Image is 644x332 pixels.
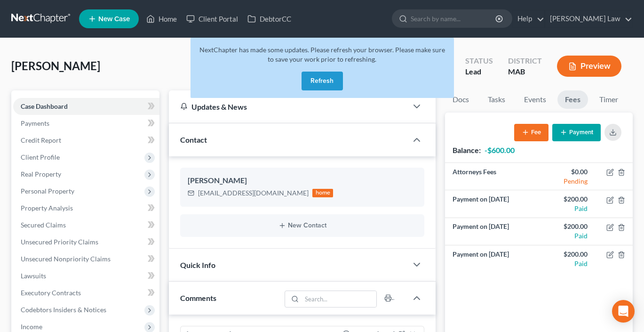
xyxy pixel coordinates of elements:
div: Paid [546,231,588,241]
span: Codebtors Insiders & Notices [21,306,106,314]
div: MAB [508,66,542,77]
a: [PERSON_NAME] Law [545,10,632,27]
div: [PERSON_NAME] [188,175,417,186]
a: Events [517,90,554,109]
span: Quick Info [180,260,215,269]
span: Secured Claims [21,221,66,229]
a: Docs [445,90,477,109]
button: Preview [557,56,621,77]
input: Search by name... [411,10,497,27]
div: $0.00 [546,167,588,177]
span: [PERSON_NAME] [11,59,100,73]
span: Client Profile [21,153,60,161]
div: Open Intercom Messenger [612,300,635,323]
a: Property Analysis [13,200,159,217]
button: New Contact [188,222,417,229]
a: Unsecured Nonpriority Claims [13,251,159,267]
span: Case Dashboard [21,102,68,110]
button: Payment [552,124,601,141]
a: Payments [13,115,159,132]
a: Case Dashboard [13,98,159,115]
td: Payment on [DATE] [445,218,539,245]
a: Lawsuits [13,267,159,284]
span: Real Property [21,170,61,178]
a: Secured Claims [13,217,159,234]
a: DebtorCC [243,10,296,27]
div: Paid [546,204,588,213]
a: Timer [592,90,626,109]
td: Payment on [DATE] [445,190,539,218]
span: Property Analysis [21,204,73,212]
div: $200.00 [546,222,588,231]
span: Unsecured Nonpriority Claims [21,255,111,263]
div: Paid [546,259,588,268]
span: NextChapter has made some updates. Please refresh your browser. Please make sure to save your wor... [199,46,445,63]
a: Tasks [480,90,513,109]
a: Fees [557,90,588,109]
span: Lawsuits [21,272,46,280]
a: Unsecured Priority Claims [13,234,159,251]
span: Personal Property [21,187,74,195]
div: $200.00 [546,250,588,259]
a: Help [513,10,544,27]
span: Executory Contracts [21,289,81,297]
a: Home [142,10,182,27]
span: New Case [98,16,130,23]
button: Refresh [302,72,343,90]
div: [EMAIL_ADDRESS][DOMAIN_NAME] [198,188,309,198]
span: Credit Report [21,136,61,144]
span: Payments [21,119,49,127]
div: Pending [546,177,588,186]
div: Lead [465,66,493,77]
span: Comments [180,293,216,302]
span: Income [21,323,42,331]
button: Fee [514,124,549,141]
div: home [312,189,333,197]
td: Attorneys Fees [445,163,539,190]
div: Status [465,56,493,66]
strong: Balance: [453,146,481,154]
span: Unsecured Priority Claims [21,238,98,246]
a: Executory Contracts [13,284,159,301]
strong: -$600.00 [485,146,515,154]
div: $200.00 [546,194,588,204]
a: Credit Report [13,132,159,149]
td: Payment on [DATE] [445,245,539,273]
div: Updates & News [180,102,396,112]
input: Search... [302,291,376,307]
span: Contact [180,135,207,144]
div: District [508,56,542,66]
a: Client Portal [182,10,243,27]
